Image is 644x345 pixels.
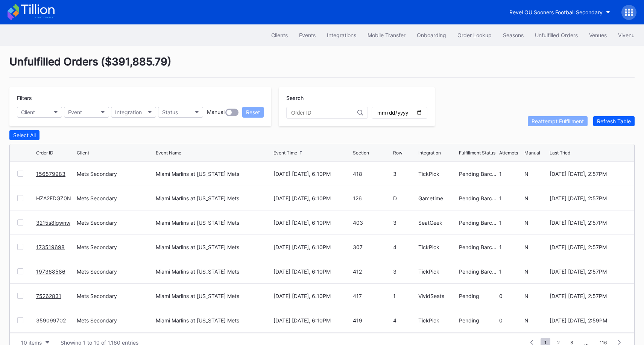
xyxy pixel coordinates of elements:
button: Order Lookup [452,28,497,42]
div: Pending Barcode Validation [459,244,498,250]
a: Seasons [497,28,529,42]
div: Manual [524,150,540,156]
div: [DATE] [DATE], 2:57PM [550,195,627,201]
div: Attempts [499,150,518,156]
div: [DATE] [DATE], 6:10PM [273,244,351,250]
div: Fulfillment Status [459,150,495,156]
div: N [524,244,548,250]
a: 359099702 [36,317,66,324]
div: 417 [353,293,392,299]
div: Miami Marlins at [US_STATE] Mets [156,317,239,324]
div: Mobile Transfer [368,32,406,38]
a: 197368586 [36,268,65,275]
button: Reset [242,107,264,118]
div: 1 [393,293,416,299]
div: Pending [459,317,498,324]
button: Event [64,107,109,118]
div: [DATE] [DATE], 2:59PM [550,317,627,324]
div: 4 [393,244,416,250]
div: [DATE] [DATE], 6:10PM [273,268,351,275]
input: Order ID [291,110,357,116]
div: Integration [115,109,142,115]
div: [DATE] [DATE], 2:57PM [550,244,627,250]
div: [DATE] [DATE], 6:10PM [273,293,351,299]
div: TickPick [418,268,457,275]
div: Miami Marlins at [US_STATE] Mets [156,219,239,226]
div: Pending Barcode Validation [459,219,498,226]
div: Mets Secondary [77,293,154,299]
div: Gametime [418,195,457,201]
div: Mets Secondary [77,244,154,250]
div: Venues [589,32,607,38]
div: [DATE] [DATE], 6:10PM [273,171,351,177]
div: Onboarding [417,32,446,38]
div: 1 [499,195,522,201]
button: Clients [266,28,293,42]
div: 1 [499,219,522,226]
div: [DATE] [DATE], 6:10PM [273,195,351,201]
div: 412 [353,268,392,275]
div: TickPick [418,244,457,250]
div: Last Tried [550,150,570,156]
button: Revel OU Sooners Football Secondary [504,5,616,19]
div: Event Time [273,150,297,156]
div: Unfulfilled Orders ( $391,885.79 ) [9,55,635,78]
div: 307 [353,244,392,250]
div: 3 [393,171,416,177]
div: Mets Secondary [77,219,154,226]
div: D [393,195,416,201]
div: Miami Marlins at [US_STATE] Mets [156,244,239,250]
div: N [524,317,548,324]
div: N [524,219,548,226]
div: 1 [499,171,522,177]
div: Order Lookup [457,32,492,38]
div: 0 [499,317,522,324]
div: Pending Barcode Validation [459,268,498,275]
div: Vivenu [618,32,635,38]
button: Venues [583,28,612,42]
div: Integrations [327,32,356,38]
div: N [524,171,548,177]
div: Status [162,109,178,115]
div: Client [77,150,89,156]
div: VividSeats [418,293,457,299]
div: Pending Barcode Validation [459,171,498,177]
a: HZA2FDGZ0N [36,195,71,201]
div: 4 [393,317,416,324]
div: [DATE] [DATE], 2:57PM [550,293,627,299]
div: Events [299,32,316,38]
div: Search [286,95,427,101]
button: Events [293,28,321,42]
div: 418 [353,171,392,177]
div: Order ID [36,150,53,156]
div: Mets Secondary [77,195,154,201]
div: 3 [393,219,416,226]
div: 419 [353,317,392,324]
div: Reset [246,109,260,115]
div: 1 [499,244,522,250]
div: Mets Secondary [77,268,154,275]
button: Integrations [321,28,362,42]
div: SeatGeek [418,219,457,226]
div: [DATE] [DATE], 6:10PM [273,317,351,324]
div: TickPick [418,317,457,324]
a: 3215s8lgwnw [36,219,70,226]
div: Client [21,109,35,115]
div: [DATE] [DATE], 2:57PM [550,268,627,275]
div: Pending Barcode Validation [459,195,498,201]
div: Revel OU Sooners Football Secondary [509,9,603,15]
button: Vivenu [612,28,640,42]
div: N [524,268,548,275]
a: Unfulfilled Orders [529,28,583,42]
button: Integration [111,107,156,118]
a: 156579983 [36,171,65,177]
div: 403 [353,219,392,226]
div: Filters [17,95,264,101]
button: Client [17,107,62,118]
div: Section [353,150,369,156]
div: Mets Secondary [77,171,154,177]
div: Integration [418,150,441,156]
